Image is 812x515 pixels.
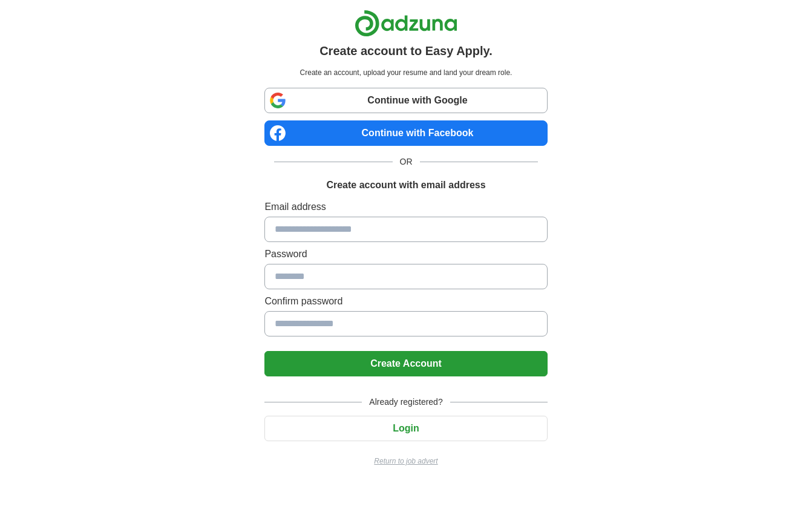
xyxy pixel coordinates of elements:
[264,351,547,376] button: Create Account
[264,423,547,433] a: Login
[264,120,547,146] a: Continue with Facebook
[319,42,493,60] h1: Create account to Easy Apply.
[267,67,545,78] p: Create an account, upload your resume and land your dream role.
[362,396,450,408] span: Already registered?
[264,456,547,467] a: Return to job advert
[355,10,457,37] img: Adzuna logo
[326,178,485,192] h1: Create account with email address
[264,247,547,261] label: Password
[264,294,547,309] label: Confirm password
[264,416,547,441] button: Login
[393,156,420,168] span: OR
[264,88,547,113] a: Continue with Google
[264,200,547,214] label: Email address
